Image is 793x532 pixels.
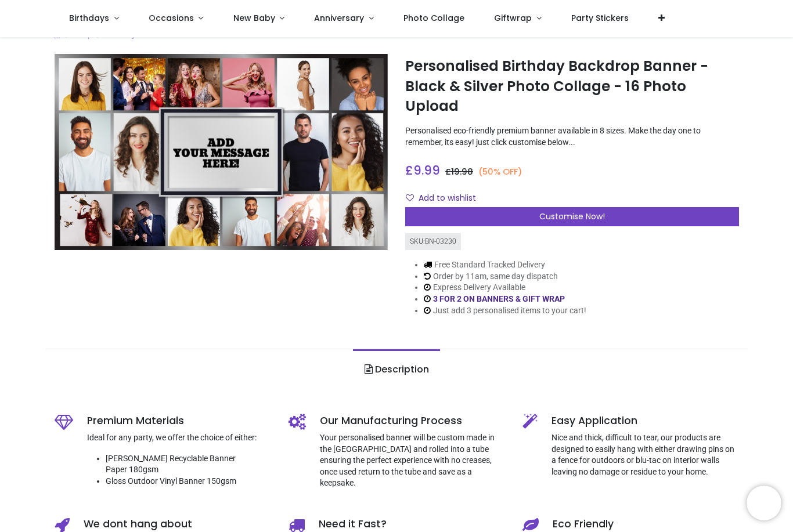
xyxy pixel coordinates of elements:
li: [PERSON_NAME] Recyclable Banner Paper 180gsm [106,453,271,476]
span: Giftwrap [494,12,532,24]
span: £ [445,166,473,178]
p: Nice and thick, difficult to tear, our products are designed to easily hang with either drawing p... [552,432,739,477]
button: Add to wishlistAdd to wishlist [405,189,486,208]
h5: Easy Application [552,414,739,428]
span: Anniversary [314,12,364,24]
p: Personalised eco-friendly premium banner available in 8 sizes. Make the day one to remember, its ... [405,125,739,148]
h5: Eco Friendly [553,517,739,531]
small: (50% OFF) [478,166,522,178]
h5: Our Manufacturing Process [320,414,505,428]
span: Party Stickers [571,12,629,24]
h5: We dont hang about [84,517,271,531]
h1: Personalised Birthday Backdrop Banner - Black & Silver Photo Collage - 16 Photo Upload [405,56,739,116]
iframe: Brevo live chat [747,486,781,520]
li: Order by 11am, same day dispatch [424,271,586,283]
span: Occasions [149,12,194,24]
a: 3 FOR 2 ON BANNERS & GIFT WRAP [433,294,565,303]
a: Shop [74,30,92,39]
span: Photo Collage [403,12,464,24]
i: Add to wishlist [406,194,414,202]
p: Ideal for any party, we offer the choice of either: [87,432,271,444]
li: Just add 3 personalised items to your cart! [424,305,586,317]
span: £ [405,162,440,179]
span: Birthdays [69,12,109,24]
li: Express Delivery Available [424,282,586,294]
a: Birthday [105,30,136,39]
h5: Need it Fast? [319,517,505,531]
img: Personalised Birthday Backdrop Banner - Black & Silver Photo Collage - 16 Photo Upload [55,54,388,250]
span: New Baby [233,12,275,24]
li: Gloss Outdoor Vinyl Banner 150gsm [106,476,271,487]
p: Your personalised banner will be custom made in the [GEOGRAPHIC_DATA] and rolled into a tube ensu... [320,432,505,489]
div: SKU: BN-03230 [405,233,461,250]
span: 9.99 [413,162,440,179]
h5: Premium Materials [87,414,271,428]
span: 19.98 [451,166,473,178]
span: Customise Now! [539,211,605,222]
li: Free Standard Tracked Delivery [424,259,586,271]
a: Description [353,349,439,390]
